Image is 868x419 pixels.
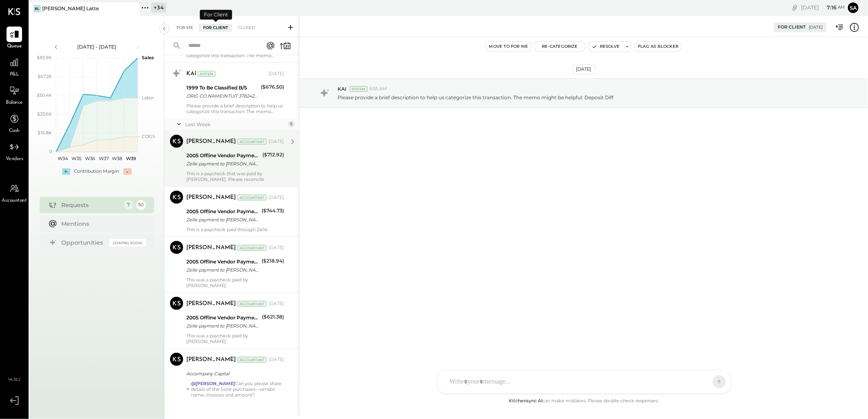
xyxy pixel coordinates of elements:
div: For Client [200,10,232,20]
button: Flag as Blocker [635,42,682,51]
text: W34 [58,156,68,161]
div: Accountant [237,301,266,307]
text: COGS [142,134,155,139]
div: For Client [199,24,232,32]
a: Accountant [0,181,28,205]
div: 2005 Offline Vendor Payments [186,207,259,216]
div: KAI [186,70,196,78]
span: Cash [9,127,20,135]
div: [PERSON_NAME] Latte [42,5,99,12]
div: Closed [234,24,259,32]
div: Accompany Capital [186,370,282,378]
div: 7 [124,200,134,210]
div: For Client [778,24,806,31]
span: P&L [10,71,19,78]
div: System [350,86,367,92]
a: Vendors [0,139,28,163]
div: Can you please share details of the Solar purchases—vendor name, invoices and amount? [191,381,284,398]
div: For Me [172,24,197,32]
div: BL [34,5,41,12]
text: $16.8K [38,130,52,136]
div: 1999 To Be Classified B/S [186,84,258,92]
div: Accountant [237,357,266,363]
div: [DATE] - [DATE] [62,43,132,50]
div: - [123,168,132,175]
div: + 34 [151,2,166,13]
span: Accountant [2,197,27,205]
span: Queue [7,43,22,50]
div: 50 [136,200,146,210]
div: 2005 Offline Vendor Payments [186,152,260,160]
text: $67.2K [38,74,52,79]
div: This was a paycheck paid by [PERSON_NAME]. [186,277,284,288]
text: W39 [125,156,136,161]
div: [DATE] [809,25,823,30]
text: W36 [85,156,95,161]
div: Coming Soon [109,239,146,247]
div: [PERSON_NAME] [186,356,236,364]
div: Zelle payment to [PERSON_NAME] JPM99bijz42m [186,160,260,168]
div: This is a paycheck paid through Zelle. [186,227,284,232]
div: ($744.73) [262,207,284,215]
div: System [198,71,215,77]
div: This was a paycheck paid by [PERSON_NAME] [186,333,284,344]
text: Sales [142,55,154,60]
div: [DATE] [268,138,284,145]
button: Re-Categorize [535,42,585,51]
a: Cash [0,111,28,135]
span: Vendors [6,156,23,163]
text: W35 [72,156,81,161]
div: [DATE] [268,194,284,201]
div: Mentions [62,220,142,228]
div: Please provide a brief description to help us categorize this transaction. The memo might be help... [186,103,284,114]
div: [DATE] [801,4,845,11]
div: [PERSON_NAME] [186,300,236,308]
div: [DATE] [573,64,595,74]
a: Queue [0,27,28,50]
div: Last Week [185,121,286,128]
div: [DATE] [268,245,284,251]
text: $50.4K [37,92,52,98]
div: Opportunities [62,238,105,247]
div: Requests [62,201,120,209]
button: Move to for me [486,42,532,51]
div: 5 [288,121,295,127]
div: + [62,168,70,175]
div: This is a paycheck that was paid by [PERSON_NAME]. Please reconcile [186,171,284,182]
text: $33.6K [37,111,52,117]
div: ($712.92) [262,151,284,159]
div: 2005 Offline Vendor Payments [186,258,259,266]
a: Balance [0,83,28,107]
div: copy link [791,3,799,12]
div: [DATE] [268,301,284,307]
div: Zelle payment to [PERSON_NAME] JPM99bj5lkw5 [186,216,259,224]
div: [PERSON_NAME] [186,244,236,252]
div: [PERSON_NAME] [186,194,236,202]
text: $83.9K [37,55,52,60]
span: 9:55 AM [369,86,387,92]
div: Accountant [237,139,266,145]
div: ($676.50) [261,83,284,91]
p: Please provide a brief description to help us categorize this transaction. The memo might be help... [338,94,613,101]
span: KAI [338,85,347,92]
div: Contribution Margin [74,168,119,175]
div: ($621.38) [262,313,284,321]
div: Zelle payment to [PERSON_NAME] JPM99bkq5gzl [186,322,260,330]
div: [DATE] [268,71,284,77]
button: Sa [847,1,860,14]
strong: @[PERSON_NAME] [191,381,235,386]
div: Accountant [237,245,266,251]
div: [PERSON_NAME] [186,138,236,146]
a: P&L [0,55,28,78]
div: ($218.94) [262,257,284,265]
text: 0 [49,149,52,154]
text: W38 [112,156,122,161]
div: [DATE] [268,357,284,363]
span: Balance [6,99,23,107]
button: Resolve [588,42,623,51]
div: ORIG CO NAME:INTUIT 37824223 ORIG ID:9215986202 DESC DATE:250807 CO ENTRY DESCR:DEPOSIT SEC:CCD T... [186,92,258,100]
text: W37 [98,156,108,161]
div: 2005 Offline Vendor Payments [186,314,260,322]
text: Labor [142,95,154,100]
div: Zelle payment to [PERSON_NAME] 25974029143 [186,266,259,274]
